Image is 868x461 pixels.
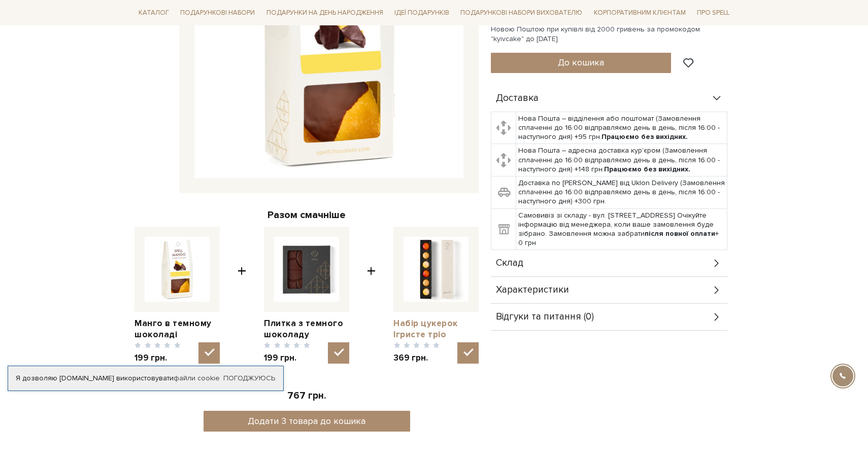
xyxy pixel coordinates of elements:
span: Характеристики [496,286,569,295]
div: Я дозволяю [DOMAIN_NAME] використовувати [8,374,283,383]
a: Набір цукерок Ігристе тріо [393,318,479,340]
span: 767 грн. [287,390,326,402]
img: Манго в темному шоколаді [145,237,210,302]
span: До кошика [558,57,604,68]
a: Подарунки на День народження [262,5,387,21]
button: До кошика [491,53,671,73]
button: Додати 3 товара до кошика [204,411,410,432]
a: Плитка з темного шоколаду [264,318,349,340]
div: [PERSON_NAME] "Київський торт" та безкоштовна доставка Новою Поштою при купівлі від 2000 гривень ... [491,16,733,44]
span: 369 грн. [393,352,440,364]
a: Корпоративним клієнтам [590,4,690,21]
span: 199 грн. [264,352,310,364]
b: Працюємо без вихідних. [604,165,690,173]
a: Каталог [135,5,173,21]
span: Відгуки та питання (0) [496,312,594,322]
a: Ідеї подарунків [390,5,453,21]
a: Манго в темному шоколаді [135,318,220,340]
span: Доставка [496,94,539,103]
b: Працюємо без вихідних. [602,132,688,141]
img: Набір цукерок Ігристе тріо [404,237,469,302]
a: Про Spell [693,5,733,21]
a: Подарункові набори [176,5,259,21]
span: + [367,227,376,364]
b: після повної оплати [645,229,715,238]
div: Разом смачніше [135,208,479,222]
td: Самовивіз зі складу - вул. [STREET_ADDRESS] Очікуйте інформацію від менеджера, коли ваше замовлен... [516,208,727,250]
span: Склад [496,259,523,268]
a: Погоджуюсь [223,374,275,383]
span: 199 грн. [135,352,181,364]
a: файли cookie [174,374,220,382]
td: Нова Пошта – відділення або поштомат (Замовлення сплаченні до 16:00 відправляємо день в день, піс... [516,112,727,144]
span: + [238,227,246,364]
a: Подарункові набори вихователю [456,4,586,21]
td: Доставка по [PERSON_NAME] від Uklon Delivery (Замовлення сплаченні до 16:00 відправляємо день в д... [516,176,727,209]
img: Плитка з темного шоколаду [274,237,339,302]
td: Нова Пошта – адресна доставка кур'єром (Замовлення сплаченні до 16:00 відправляємо день в день, п... [516,144,727,176]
